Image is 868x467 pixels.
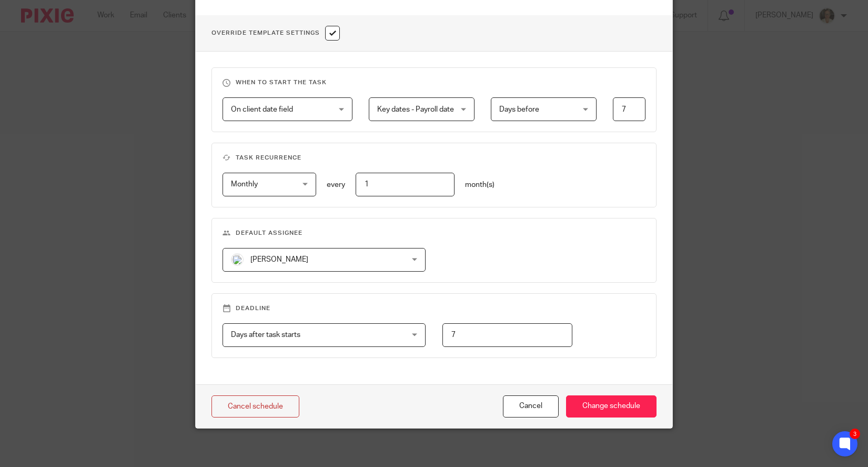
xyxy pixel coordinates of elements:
[231,106,293,113] span: On client date field
[231,181,258,188] span: Monthly
[223,78,645,87] h3: When to start the task
[566,395,657,418] input: Change schedule
[223,154,645,162] h3: Task recurrence
[377,106,454,113] span: Key dates - Payroll date
[250,256,308,263] span: [PERSON_NAME]
[503,395,559,418] button: Cancel
[211,395,299,418] a: Cancel schedule
[223,304,645,313] h3: Deadline
[499,106,539,113] span: Days before
[465,181,494,188] span: month(s)
[211,26,340,41] h1: Override Template Settings
[231,331,300,339] span: Days after task starts
[231,253,244,266] img: Pete%20with%20glasses.jpg
[223,229,645,237] h3: Default assignee
[850,429,860,439] div: 3
[327,180,345,190] p: every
